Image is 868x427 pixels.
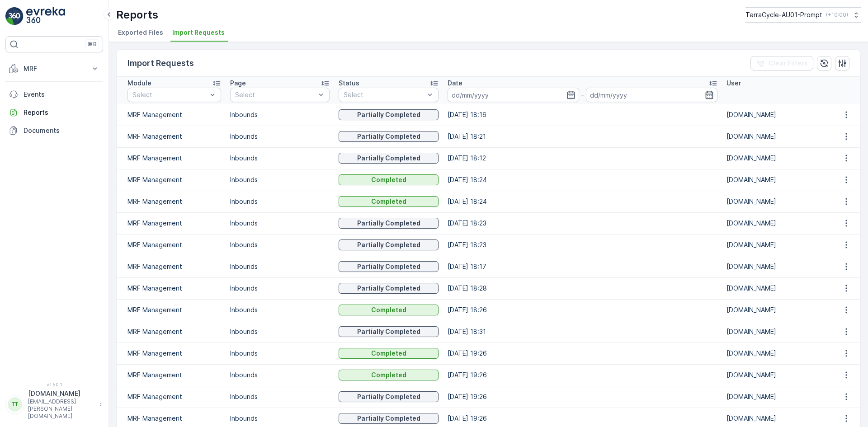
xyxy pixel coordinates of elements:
[357,110,420,119] p: Partially Completed
[5,103,103,122] a: Reports
[443,386,722,408] td: [DATE] 19:26
[230,110,330,119] p: Inbounds
[726,79,741,88] p: User
[726,305,826,314] p: [DOMAIN_NAME]
[357,327,420,336] p: Partially Completed
[339,305,439,315] button: Completed
[371,305,406,314] p: Completed
[339,283,439,294] button: Partially Completed
[443,126,722,147] td: [DATE] 18:21
[339,348,439,359] button: Completed
[127,197,221,206] p: MRF Management
[443,343,722,364] td: [DATE] 19:26
[235,90,316,99] p: Select
[443,299,722,321] td: [DATE] 18:26
[726,110,826,119] p: [DOMAIN_NAME]
[726,392,826,401] p: [DOMAIN_NAME]
[339,131,439,142] button: Partially Completed
[443,104,722,126] td: [DATE] 18:16
[443,191,722,212] td: [DATE] 18:24
[230,284,330,293] p: Inbounds
[443,364,722,386] td: [DATE] 19:26
[127,57,194,70] p: Import Requests
[726,219,826,228] p: [DOMAIN_NAME]
[230,240,330,249] p: Inbounds
[443,147,722,169] td: [DATE] 18:12
[127,414,221,423] p: MRF Management
[24,126,99,135] p: Documents
[127,392,221,401] p: MRF Management
[230,175,330,184] p: Inbounds
[5,7,24,25] img: logo
[769,59,808,68] p: Clear Filters
[339,370,439,380] button: Completed
[127,219,221,228] p: MRF Management
[230,392,330,401] p: Inbounds
[127,305,221,314] p: MRF Management
[339,109,439,120] button: Partially Completed
[745,10,822,19] p: TerraCycle-AU01-Prompt
[116,8,158,22] p: Reports
[726,414,826,423] p: [DOMAIN_NAME]
[726,197,826,206] p: [DOMAIN_NAME]
[127,175,221,184] p: MRF Management
[339,413,439,424] button: Partially Completed
[339,174,439,185] button: Completed
[230,262,330,271] p: Inbounds
[726,284,826,293] p: [DOMAIN_NAME]
[230,414,330,423] p: Inbounds
[127,132,221,141] p: MRF Management
[230,197,330,206] p: Inbounds
[357,392,420,401] p: Partially Completed
[127,349,221,358] p: MRF Management
[132,90,207,99] p: Select
[726,371,826,380] p: [DOMAIN_NAME]
[826,11,848,19] p: ( +10:00 )
[443,277,722,299] td: [DATE] 18:28
[443,234,722,256] td: [DATE] 18:23
[5,60,103,78] button: MRF
[339,153,439,164] button: Partially Completed
[448,79,462,88] p: Date
[357,132,420,141] p: Partially Completed
[726,349,826,358] p: [DOMAIN_NAME]
[230,132,330,141] p: Inbounds
[745,7,861,23] button: TerraCycle-AU01-Prompt(+10:00)
[118,28,163,37] span: Exported Files
[726,262,826,271] p: [DOMAIN_NAME]
[339,239,439,250] button: Partially Completed
[24,64,85,73] p: MRF
[127,284,221,293] p: MRF Management
[726,175,826,184] p: [DOMAIN_NAME]
[339,218,439,229] button: Partially Completed
[357,414,420,423] p: Partially Completed
[371,197,406,206] p: Completed
[5,122,103,140] a: Documents
[371,349,406,358] p: Completed
[339,261,439,272] button: Partially Completed
[357,154,420,163] p: Partially Completed
[5,389,103,420] button: TT[DOMAIN_NAME][EMAIL_ADDRESS][PERSON_NAME][DOMAIN_NAME]
[24,90,99,99] p: Events
[357,240,420,249] p: Partially Completed
[26,7,65,25] img: logo_light-DOdMpM7g.png
[127,154,221,163] p: MRF Management
[339,326,439,337] button: Partially Completed
[28,398,95,420] p: [EMAIL_ADDRESS][PERSON_NAME][DOMAIN_NAME]
[230,349,330,358] p: Inbounds
[726,154,826,163] p: [DOMAIN_NAME]
[28,389,95,398] p: [DOMAIN_NAME]
[371,175,406,184] p: Completed
[357,284,420,293] p: Partially Completed
[88,41,97,48] p: ⌘B
[127,110,221,119] p: MRF Management
[443,169,722,191] td: [DATE] 18:24
[726,327,826,336] p: [DOMAIN_NAME]
[230,219,330,228] p: Inbounds
[5,85,103,103] a: Events
[5,382,103,387] span: v 1.50.1
[357,262,420,271] p: Partially Completed
[127,79,151,88] p: Module
[443,321,722,343] td: [DATE] 18:31
[339,391,439,402] button: Partially Completed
